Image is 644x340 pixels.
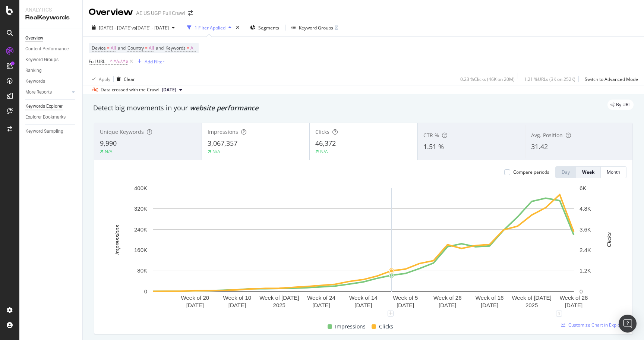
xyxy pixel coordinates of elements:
text: 320K [134,205,147,212]
div: times [234,24,241,31]
span: CTR % [423,132,439,139]
div: 0.23 % Clicks ( 46K on 20M ) [460,76,515,82]
button: Day [555,166,576,178]
svg: A chart. [100,184,626,314]
span: = [187,45,189,51]
button: Month [601,166,626,178]
text: 0 [580,288,583,295]
text: Week of 20 [181,295,209,301]
text: Week of 14 [349,295,378,301]
div: Analytics [25,6,76,13]
div: Overview [89,6,133,19]
text: [DATE] [312,302,330,308]
span: Unique Keywords [100,128,144,135]
span: = [106,58,109,64]
text: [DATE] [228,302,246,308]
span: All [111,43,116,53]
div: More Reports [25,88,52,96]
a: Keywords [25,78,77,85]
span: Device [92,45,106,51]
a: Keyword Sampling [25,127,77,135]
div: Compare periods [513,169,549,175]
span: 2025 Jul. 25th [162,86,176,93]
div: plus [388,311,394,317]
div: Explorer Bookmarks [25,113,66,121]
div: Data crossed with the Crawl [101,86,159,93]
text: Clicks [606,232,612,247]
text: [DATE] [565,302,583,308]
div: N/A [212,148,220,155]
span: Keywords [165,45,186,51]
button: Segments [247,22,282,34]
text: Week of 10 [223,295,252,301]
div: Overview [25,34,43,42]
div: Apply [99,76,110,82]
div: N/A [105,148,113,155]
div: Day [562,169,570,175]
span: and [118,45,126,51]
div: Keywords Explorer [25,103,63,110]
span: All [149,43,154,53]
text: [DATE] [186,302,204,308]
span: 46,372 [315,139,336,148]
text: Week of [DATE] [512,295,551,301]
text: 2025 [273,302,285,308]
div: Week [582,169,594,175]
span: Clicks [379,322,393,331]
span: 31.42 [531,142,548,151]
text: 400K [134,185,147,191]
div: AE US UGP Full Crawl [136,9,185,17]
span: = [107,45,110,51]
button: Week [576,166,601,178]
button: Clear [114,73,135,85]
div: Content Performance [25,45,69,53]
a: Keywords Explorer [25,103,77,110]
div: Ranking [25,67,42,75]
div: Keywords [25,78,45,85]
div: 1.21 % URLs ( 3K on 252K ) [524,76,575,82]
button: [DATE] [159,85,185,94]
span: Customize Chart in Explorer [568,322,626,328]
button: [DATE] - [DATE]vs[DATE] - [DATE] [89,22,178,34]
text: 3.6K [580,226,591,233]
text: Week of 24 [307,295,335,301]
a: Overview [25,34,77,42]
span: 3,067,357 [208,139,237,148]
text: 160K [134,247,147,253]
text: Impressions [114,224,120,255]
div: arrow-right-arrow-left [188,10,193,16]
span: By URL [616,103,631,107]
text: 4.8K [580,205,591,212]
div: 1 Filter Applied [195,25,225,31]
text: [DATE] [397,302,414,308]
text: [DATE] [439,302,456,308]
span: vs [DATE] - [DATE] [132,25,169,31]
text: Week of 5 [393,295,418,301]
div: Clear [124,76,135,82]
button: Switch to Advanced Mode [582,73,638,85]
button: 1 Filter Applied [184,22,234,34]
div: Month [607,169,620,175]
button: Keyword Groups [288,22,341,34]
span: Country [127,45,144,51]
text: 2.4K [580,247,591,253]
span: 1.51 % [423,142,444,151]
a: Ranking [25,67,77,75]
div: legacy label [607,100,634,110]
text: [DATE] [481,302,498,308]
span: Full URL [89,58,105,64]
span: and [156,45,164,51]
div: Open Intercom Messenger [619,315,637,333]
span: [DATE] - [DATE] [99,25,132,31]
div: Keyword Sampling [25,127,63,135]
span: = [145,45,148,51]
a: Content Performance [25,45,77,53]
a: More Reports [25,88,70,96]
text: Week of 26 [433,295,462,301]
text: 6K [580,185,586,191]
div: RealKeywords [25,13,76,22]
span: Segments [258,25,279,31]
span: Impressions [208,128,238,135]
text: 1.2K [580,267,591,274]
